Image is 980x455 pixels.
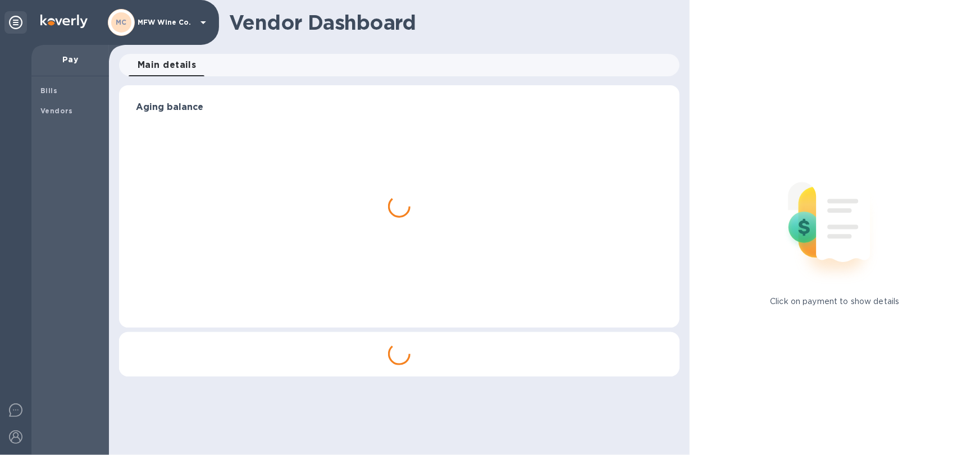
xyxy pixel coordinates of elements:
b: MC [116,18,127,26]
p: Click on payment to show details [770,296,899,307]
p: Pay [40,54,100,65]
b: Vendors [40,107,73,115]
p: MFW Wine Co. [138,19,194,26]
span: Main details [138,57,197,73]
h3: Aging balance [136,102,663,113]
img: Logo [40,15,88,28]
h1: Vendor Dashboard [229,11,672,34]
b: Bills [40,86,57,95]
div: Unpin categories [4,11,27,34]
